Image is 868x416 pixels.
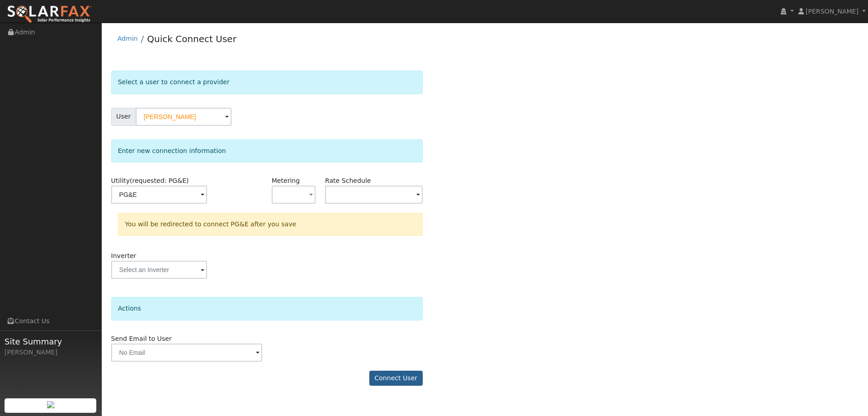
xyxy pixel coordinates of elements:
[7,5,92,24] img: SolarFax
[272,176,300,186] label: Metering
[47,401,54,408] img: retrieve
[147,33,236,44] a: Quick Connect User
[111,251,137,261] label: Inverter
[111,297,423,320] div: Actions
[130,177,189,184] span: (requested: PG&E)
[111,186,207,204] input: Select a Utility
[5,348,97,357] div: [PERSON_NAME]
[111,344,262,362] input: No Email
[111,139,423,163] div: Enter new connection information
[111,176,189,186] label: Utility
[111,71,423,94] div: Select a user to connect a provider
[806,8,859,15] span: [PERSON_NAME]
[5,335,97,348] span: Site Summary
[118,35,138,42] a: Admin
[369,371,423,386] button: Connect User
[111,108,136,126] span: User
[118,213,423,236] div: You will be redirected to connect PG&E after you save
[325,176,371,186] label: Rate Schedule
[136,108,231,126] input: Select a User
[111,334,172,344] label: Send Email to User
[111,261,207,279] input: Select an Inverter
